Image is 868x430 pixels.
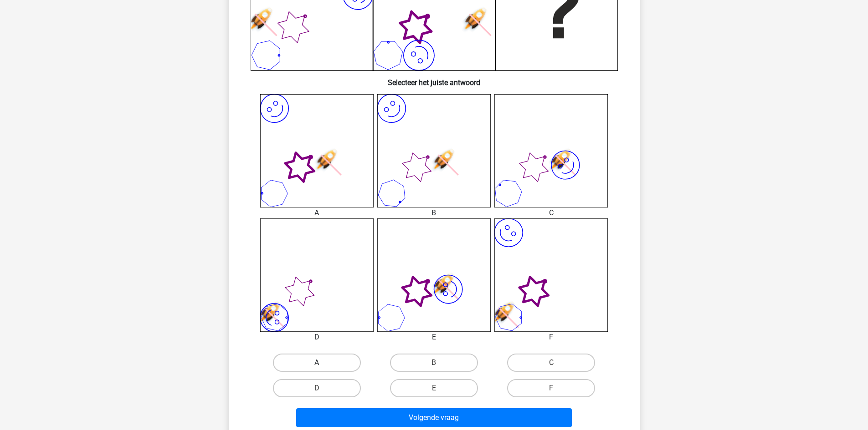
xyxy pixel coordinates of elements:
[507,354,595,372] label: C
[390,354,478,372] label: B
[296,408,572,427] button: Volgende vraag
[488,207,615,218] div: C
[273,354,361,372] label: A
[370,332,498,343] div: E
[507,379,595,397] label: F
[488,332,615,343] div: F
[370,207,498,218] div: B
[253,332,380,343] div: D
[253,207,380,218] div: A
[390,379,478,397] label: E
[243,71,625,87] h6: Selecteer het juiste antwoord
[273,379,361,397] label: D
